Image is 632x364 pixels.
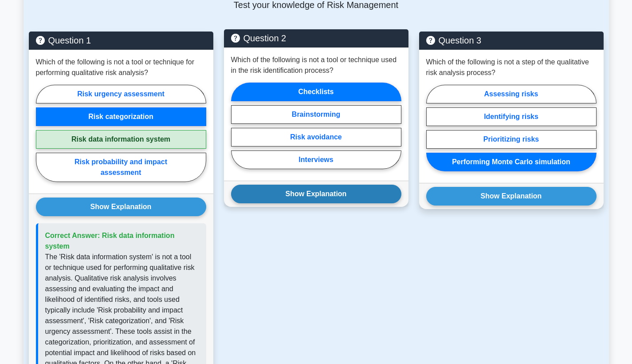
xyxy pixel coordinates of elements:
label: Interviews [231,150,401,169]
h5: Question 1 [36,35,206,46]
span: Correct Answer: Risk data information system [45,232,175,250]
button: Show Explanation [231,185,401,203]
label: Brainstorming [231,105,401,124]
label: Performing Monte Carlo simulation [426,153,597,171]
button: Show Explanation [426,187,597,206]
p: Which of the following is not a tool or technique for performing qualitative risk analysis? [36,57,206,78]
label: Checklists [231,83,401,101]
label: Identifying risks [426,107,597,126]
label: Risk probability and impact assessment [36,153,206,182]
label: Risk avoidance [231,128,401,146]
label: Risk categorization [36,107,206,126]
button: Show Explanation [36,198,206,216]
h5: Question 2 [231,33,401,44]
label: Prioritizing risks [426,130,597,149]
h5: Question 3 [426,35,597,46]
p: Which of the following is not a tool or technique used in the risk identification process? [231,55,401,76]
label: Assessing risks [426,85,597,103]
label: Risk data information system [36,130,206,149]
p: Which of the following is not a step of the qualitative risk analysis process? [426,57,597,78]
label: Risk urgency assessment [36,85,206,103]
